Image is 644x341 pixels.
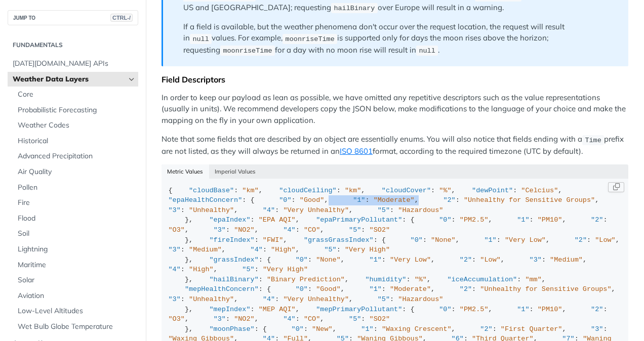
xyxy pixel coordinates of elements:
span: Time [585,136,601,144]
button: JUMP TOCTRL-/ [8,10,138,25]
span: "%" [439,187,451,194]
span: Solar [18,275,136,285]
span: "O3" [169,226,185,234]
span: "CO" [304,315,320,323]
span: "3" [169,246,181,253]
a: Fire [13,195,138,210]
span: "1" [517,216,529,224]
a: Pollen [13,180,138,195]
span: "3" [591,325,603,333]
span: "3" [214,315,226,323]
span: "Good" [316,285,341,293]
span: "Waxing Crescent" [382,325,452,333]
span: "2" [575,236,587,244]
a: Historical [13,134,138,149]
span: "5" [324,246,336,253]
span: "humidity" [365,276,406,283]
span: "High" [271,246,296,253]
span: "mm" [525,276,541,283]
span: Aviation [18,291,136,301]
span: "cloudBase" [189,187,234,194]
span: "0" [292,325,304,333]
a: Lightning [13,242,138,257]
span: Maritime [18,260,136,270]
span: "None" [316,256,341,264]
span: moonriseTime [286,35,335,42]
span: "0" [296,285,308,293]
span: Wet Bulb Globe Temperature [18,322,136,332]
a: ISO 8601 [340,146,373,156]
div: Field Descriptors [162,74,628,84]
span: "PM10" [538,306,562,313]
a: Maritime [13,258,138,273]
a: Core [13,87,138,102]
span: moonriseTime [223,47,272,55]
span: "epaPrimaryPollutant" [316,216,402,224]
span: "PM2.5" [460,306,489,313]
span: "5" [378,295,390,303]
span: "4" [251,246,263,253]
span: "Moderate" [374,196,415,204]
span: Probabilistic Forecasting [18,105,136,115]
span: "mepHealthConcern" [185,285,259,293]
span: "Medium" [550,256,583,264]
a: Weather Data LayersHide subpages for Weather Data Layers [8,72,138,87]
a: Low-Level Altitudes [13,304,138,319]
span: Fire [18,198,136,208]
a: Probabilistic Forecasting [13,103,138,118]
span: "1" [361,325,373,333]
span: "Moderate" [390,285,431,293]
span: "2" [480,325,492,333]
button: Imperial Values [209,164,262,179]
span: "PM2.5" [460,216,489,224]
span: "4" [283,315,295,323]
span: "mepIndex" [210,306,251,313]
span: "2" [591,216,603,224]
span: "Low" [595,236,616,244]
span: "Unhealthy for Sensitive Groups" [480,285,611,293]
span: "dewPoint" [472,187,513,194]
span: "Very Unhealthy" [283,206,349,214]
span: "5" [349,226,361,234]
span: "5" [378,206,390,214]
span: null [192,35,209,42]
span: "MEP AQI" [259,306,296,313]
span: "grassGrassIndex" [304,236,374,244]
span: CTRL-/ [110,14,133,22]
span: "1" [370,285,382,293]
a: [DATE][DOMAIN_NAME] APIs [8,56,138,71]
span: Historical [18,136,136,146]
span: "Very High" [345,246,390,253]
span: Soil [18,229,136,239]
span: "4" [283,226,295,234]
span: "2" [460,285,472,293]
span: "Very Unhealthy" [283,295,349,303]
span: "3" [214,226,226,234]
span: Low-Level Altitudes [18,306,136,316]
span: Air Quality [18,167,136,177]
span: "Medium" [189,246,222,253]
span: "2" [591,306,603,313]
span: "0" [439,216,451,224]
span: "3" [169,206,181,214]
span: "SO2" [370,226,390,234]
span: Advanced Precipitation [18,151,136,161]
span: "Unhealthy" [189,206,234,214]
span: "Very Low" [505,236,546,244]
span: "%" [415,276,427,283]
span: "1" [353,196,365,204]
span: "First Quarter" [501,325,562,333]
p: If a field is available, but the weather phenomena don't occur over the request location, the req... [183,21,618,56]
p: In order to keep our payload as lean as possible, we have omitted any repetitive descriptors such... [162,92,628,126]
span: "epaHealthConcern" [169,196,243,204]
span: Lightning [18,244,136,254]
span: "High" [189,266,214,273]
a: Wet Bulb Globe Temperature [13,319,138,334]
span: "5" [242,266,254,273]
span: "FWI" [263,236,284,244]
span: "0" [279,196,291,204]
span: "3" [169,295,181,303]
span: null [419,47,435,55]
span: "Good" [300,196,325,204]
span: Core [18,90,136,100]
